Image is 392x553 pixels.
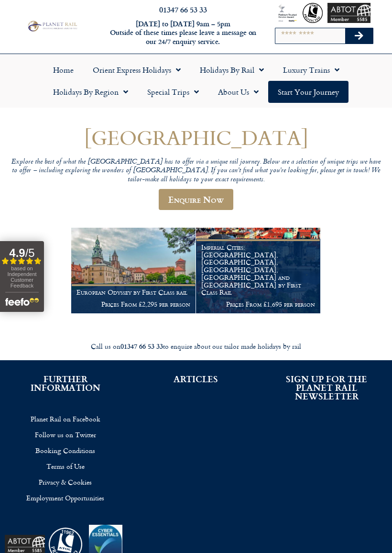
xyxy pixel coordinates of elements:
[159,189,233,210] a: Enquire Now
[208,81,268,103] a: About Us
[71,228,196,313] a: European Odyssey by First Class rail Prices From £2,295 per person
[76,288,190,296] h1: European Odyssey by First Class rail
[276,375,378,400] h2: SIGN UP FOR THE PLANET RAIL NEWSLETTER
[76,300,190,308] p: Prices From £2,295 per person
[14,427,116,442] a: Follow us on Twitter
[196,228,321,313] a: Imperial Cities: [GEOGRAPHIC_DATA], [GEOGRAPHIC_DATA], [GEOGRAPHIC_DATA], [GEOGRAPHIC_DATA] and [...
[14,411,116,427] a: Planet Rail on Facebook
[138,81,208,103] a: Special Trips
[9,158,383,185] p: Explore the best of what the [GEOGRAPHIC_DATA] has to offer via a unique rail journey. Below are ...
[145,375,247,383] h2: ARTICLES
[14,442,116,458] a: Booking Conditions
[44,59,83,81] a: Home
[9,126,383,149] h1: [GEOGRAPHIC_DATA]
[159,4,207,15] a: 01347 66 53 33
[26,20,78,33] img: Planet Rail Train Holidays Logo
[268,81,348,103] a: Start your Journey
[14,490,116,506] a: Employment Opportunities
[201,243,315,296] h1: Imperial Cities: [GEOGRAPHIC_DATA], [GEOGRAPHIC_DATA], [GEOGRAPHIC_DATA], [GEOGRAPHIC_DATA] and [...
[14,474,116,490] a: Privacy & Cookies
[83,59,190,81] a: Orient Express Holidays
[345,28,373,44] button: Search
[107,20,259,46] h6: [DATE] to [DATE] 9am – 5pm Outside of these times please leave a message on our 24/7 enquiry serv...
[201,300,315,308] p: Prices From £1,695 per person
[44,81,138,103] a: Holidays by Region
[5,342,387,351] div: Call us on to enquire about our tailor made holidays by rail
[14,411,116,506] nav: Menu
[190,59,273,81] a: Holidays by Rail
[273,59,349,81] a: Luxury Trains
[14,375,116,392] h2: FURTHER INFORMATION
[14,458,116,474] a: Terms of Use
[120,341,163,351] strong: 01347 66 53 33
[5,59,387,103] nav: Menu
